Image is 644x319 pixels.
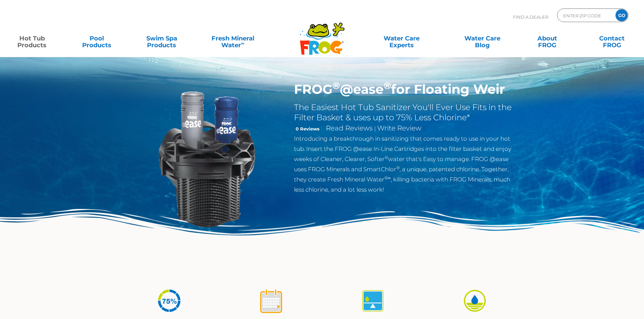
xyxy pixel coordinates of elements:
p: Find A Dealer [513,8,548,25]
sup: ® [385,155,388,160]
img: icon-atease-shock-once [258,288,284,314]
a: Fresh MineralWater∞ [201,32,264,45]
a: ContactFROG [587,32,637,45]
img: InLineWeir_Front_High_inserting-v2.png [129,82,284,237]
sup: ∞ [388,175,391,180]
input: GO [615,9,628,21]
sup: ® [396,165,400,170]
span: | [374,125,376,132]
a: Water CareBlog [457,32,508,45]
sup: ® [384,175,388,180]
a: PoolProducts [72,32,122,45]
a: Swim SpaProducts [136,32,187,45]
a: Water CareExperts [361,32,443,45]
sup: ® [384,79,391,91]
img: icon-atease-easy-on [462,288,487,314]
a: Write Review [377,124,421,132]
img: Frog Products Logo [296,14,348,55]
h1: FROG @ease for Floating Weir [294,82,516,97]
sup: ® [332,79,340,91]
a: AboutFROG [522,32,572,45]
a: Hot TubProducts [7,32,57,45]
strong: 0 Reviews [296,126,319,131]
img: icon-atease-75percent-less [157,288,182,314]
p: Introducing a breakthrough in sanitizing that comes ready to use in your hot tub. Insert the FROG... [294,134,516,195]
sup: ∞ [241,40,244,46]
a: Read Reviews [326,124,373,132]
img: icon-atease-self-regulates [360,288,386,314]
h2: The Easiest Hot Tub Sanitizer You'll Ever Use Fits in the Filter Basket & uses up to 75% Less Chl... [294,102,516,123]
